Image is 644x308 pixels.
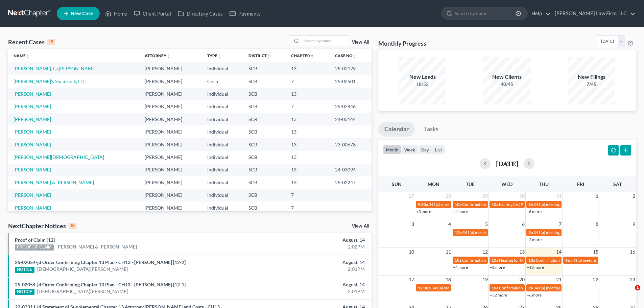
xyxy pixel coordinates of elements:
td: 13 [286,164,329,176]
span: Fri [577,181,584,187]
span: 16 [629,248,636,256]
a: [PERSON_NAME] [14,91,51,97]
a: +32 more [490,292,507,298]
span: 20 [519,276,525,284]
td: [PERSON_NAME] [139,189,202,202]
td: 13 [286,138,329,151]
a: Nameunfold_more [14,53,30,58]
td: 13 [286,62,329,75]
a: Chapterunfold_more [291,53,314,58]
td: [PERSON_NAME] [139,176,202,189]
span: 29 [482,192,488,200]
td: [PERSON_NAME] [139,113,202,125]
td: [PERSON_NAME] [139,125,202,138]
span: 11 [445,248,452,256]
a: +6 more [527,292,542,298]
td: [PERSON_NAME] [139,62,202,75]
td: Individual [202,100,243,113]
span: 6 [521,220,525,228]
a: +4 more [453,265,468,270]
div: 15 [47,39,55,45]
td: SCB [243,151,286,163]
td: SCB [243,88,286,100]
td: SCB [243,202,286,214]
button: day [418,145,432,154]
span: 341(a) meeting for [PERSON_NAME] [431,285,497,290]
span: 1 [635,285,640,290]
span: 341(a) meeting for [PERSON_NAME] [533,230,599,235]
td: 7 [286,100,329,113]
span: Tue [466,181,475,187]
a: +4 more [453,209,468,214]
button: month [383,145,401,154]
td: 25-02846 [330,100,372,113]
td: Individual [202,151,243,163]
td: SCB [243,100,286,113]
a: +2 more [527,237,542,242]
div: New Filings [568,73,615,81]
div: 2:01PM [253,266,365,273]
div: New Leads [399,73,446,81]
div: PROOF OF CLAIM [15,244,54,251]
div: 2:02PM [253,243,365,250]
span: Sun [392,181,402,187]
a: +18 more [527,265,544,270]
a: +6 more [527,209,542,214]
span: Wed [501,181,512,187]
span: 5 [484,220,488,228]
span: 3 [411,220,415,228]
td: 24-03094 [330,164,372,176]
span: 9a [528,230,533,235]
span: 341(a) meeting for [PERSON_NAME] [570,258,636,263]
td: 13 [286,88,329,100]
span: 1 [595,192,599,200]
span: 12:30p [418,285,431,290]
td: 13 [286,125,329,138]
span: 10a [455,258,461,263]
span: 341(a) meeting for [PERSON_NAME] [462,230,528,235]
td: SCB [243,125,286,138]
span: 341(a) meeting for [PERSON_NAME] & [PERSON_NAME] [429,202,530,207]
span: 23 [629,276,636,284]
span: Thu [539,181,549,187]
span: Confirmation Hearing for La [PERSON_NAME] [536,258,618,263]
td: Individual [202,164,243,176]
a: Districtunfold_more [248,53,271,58]
span: New Case [71,11,93,16]
span: 2 [632,192,636,200]
td: Individual [202,189,243,202]
td: 7 [286,189,329,202]
div: 2:01PM [253,288,365,295]
span: 10a [492,285,498,290]
span: 10a [528,258,535,263]
span: 9a [528,202,533,207]
div: 18/55 [399,81,446,88]
td: 13 [286,176,329,189]
a: [PERSON_NAME] Law Firm, LLC [551,7,636,20]
td: [PERSON_NAME] [139,75,202,88]
span: 7 [558,220,562,228]
a: [PERSON_NAME] [14,116,51,122]
a: Directory Cases [174,7,226,20]
input: Search by name... [302,36,349,46]
td: SCB [243,113,286,125]
div: 10 [69,223,76,229]
a: [PERSON_NAME] [14,167,51,172]
td: [PERSON_NAME] [139,138,202,151]
a: Attorneyunfold_more [145,53,170,58]
td: SCB [243,164,286,176]
span: 9a [528,285,533,290]
a: [PERSON_NAME] & [PERSON_NAME] [14,180,94,185]
div: August, 14 [253,281,365,288]
span: 18 [445,276,452,284]
h3: Monthly Progress [378,39,426,47]
a: Help [528,7,551,20]
div: 40/45 [483,81,531,88]
span: hearing for [PERSON_NAME] [499,202,551,207]
span: 22 [592,276,599,284]
td: Individual [202,125,243,138]
a: [PERSON_NAME], La [PERSON_NAME] [14,66,96,71]
span: 10a [492,258,498,263]
td: Individual [202,176,243,189]
td: 25-02129 [330,62,372,75]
